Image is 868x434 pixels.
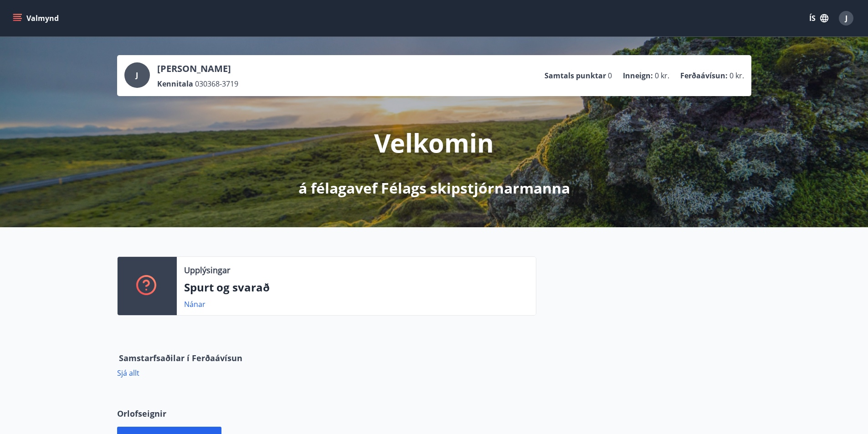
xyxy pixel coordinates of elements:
a: Sjá allt [117,368,139,378]
p: Upplýsingar [184,264,230,276]
span: 0 [608,71,612,81]
p: Spurt og svarað [184,280,529,295]
p: Velkomin [374,125,494,160]
p: Ferðaávísun : [680,71,728,81]
a: Nánar [184,299,205,309]
span: Orlofseignir [117,408,166,419]
button: ÍS [804,10,833,26]
p: á félagavef Félags skipstjórnarmanna [298,178,570,198]
span: 030368-3719 [195,79,238,89]
span: 0 kr. [729,71,744,81]
p: Samtals punktar [544,71,606,81]
span: Samstarfsaðilar í Ferðaávísun [119,352,242,364]
span: J [136,70,138,80]
button: menu [11,10,62,26]
p: Inneign : [623,71,653,81]
span: 0 kr. [655,71,669,81]
button: J [835,7,857,29]
p: Kennitala [157,79,193,89]
p: [PERSON_NAME] [157,62,238,75]
span: J [845,13,847,23]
